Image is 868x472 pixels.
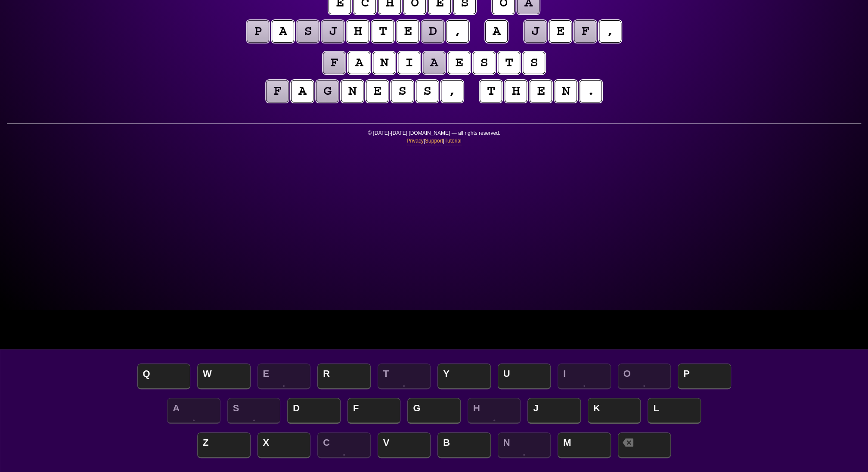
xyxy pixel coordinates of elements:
[257,432,311,458] span: X
[448,52,470,74] puzzle-tile: e
[347,398,401,424] span: F
[523,52,545,74] puzzle-tile: s
[574,20,596,43] puzzle-tile: f
[425,137,443,145] a: Support
[505,80,527,102] puzzle-tile: h
[266,80,288,102] puzzle-tile: f
[197,363,251,389] span: W
[227,398,281,424] span: S
[527,398,581,424] span: J
[407,398,461,424] span: G
[558,432,611,458] span: M
[323,52,345,74] puzzle-tile: f
[291,80,313,102] puzzle-tile: a
[441,80,463,102] puzzle-tile: ,
[317,363,371,389] span: R
[317,432,371,458] span: C
[678,363,731,389] span: P
[406,137,423,145] a: Privacy
[555,80,577,102] puzzle-tile: n
[588,398,641,424] span: K
[167,398,220,424] span: A
[437,432,491,458] span: B
[257,363,311,389] span: E
[272,20,294,43] puzzle-tile: a
[7,129,861,150] p: © [DATE]-[DATE] [DOMAIN_NAME] — all rights reserved. | |
[397,20,419,43] puzzle-tile: e
[297,20,319,43] puzzle-tile: s
[398,52,420,74] puzzle-tile: i
[444,137,462,145] a: Tutorial
[485,20,508,43] puzzle-tile: a
[341,80,363,102] puzzle-tile: n
[498,52,520,74] puzzle-tile: t
[247,20,269,43] puzzle-tile: p
[137,363,191,389] span: Q
[366,80,388,102] puzzle-tile: e
[348,52,370,74] puzzle-tile: a
[378,432,431,458] span: V
[524,20,546,43] puzzle-tile: j
[423,52,445,74] puzzle-tile: a
[391,80,413,102] puzzle-tile: s
[558,363,611,389] span: I
[473,52,495,74] puzzle-tile: s
[322,20,344,43] puzzle-tile: j
[373,52,395,74] puzzle-tile: n
[422,20,444,43] puzzle-tile: d
[468,398,521,424] span: H
[530,80,552,102] puzzle-tile: e
[599,20,621,43] puzzle-tile: ,
[372,20,394,43] puzzle-tile: t
[618,363,671,389] span: O
[498,432,551,458] span: N
[480,80,502,102] puzzle-tile: t
[347,20,369,43] puzzle-tile: h
[498,363,551,389] span: U
[648,398,701,424] span: L
[287,398,341,424] span: D
[197,432,251,458] span: Z
[437,363,491,389] span: Y
[378,363,431,389] span: T
[316,80,338,102] puzzle-tile: g
[416,80,438,102] puzzle-tile: s
[446,20,469,43] puzzle-tile: ,
[549,20,571,43] puzzle-tile: e
[580,80,602,102] puzzle-tile: .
